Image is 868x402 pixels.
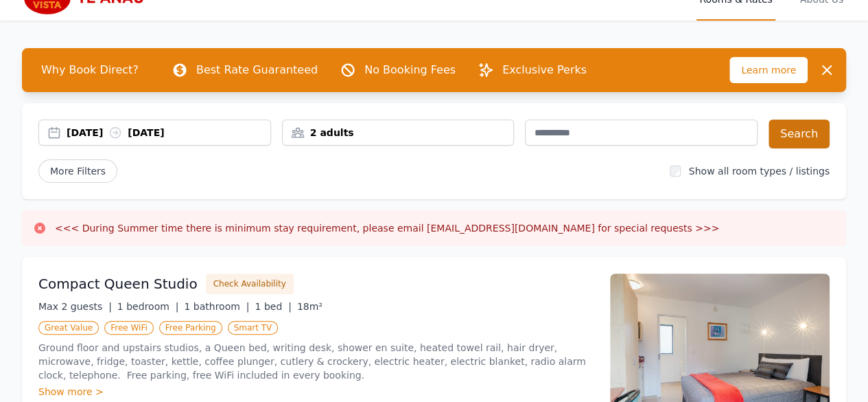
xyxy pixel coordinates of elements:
[38,159,117,183] span: More Filters
[184,301,249,312] span: 1 bathroom |
[117,301,179,312] span: 1 bedroom |
[67,126,270,139] div: [DATE] [DATE]
[364,62,456,78] p: No Booking Fees
[502,62,587,78] p: Exclusive Perks
[255,301,291,312] span: 1 bed |
[769,120,830,148] button: Search
[206,273,294,294] button: Check Availability
[30,56,150,84] span: Why Book Direct?
[297,301,322,312] span: 18m²
[38,301,112,312] span: Max 2 guests |
[38,321,99,335] span: Great Value
[38,274,198,293] h3: Compact Queen Studio
[38,341,594,382] p: Ground floor and upstairs studios, a Queen bed, writing desk, shower en suite, heated towel rail,...
[104,321,154,335] span: Free WiFi
[729,57,808,83] span: Learn more
[55,221,719,235] h3: <<< During Summer time there is minimum stay requirement, please email [EMAIL_ADDRESS][DOMAIN_NAM...
[689,166,830,177] label: Show all room types / listings
[228,321,279,335] span: Smart TV
[196,62,318,78] p: Best Rate Guaranteed
[283,126,514,139] div: 2 adults
[159,321,222,335] span: Free Parking
[38,385,594,399] div: Show more >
